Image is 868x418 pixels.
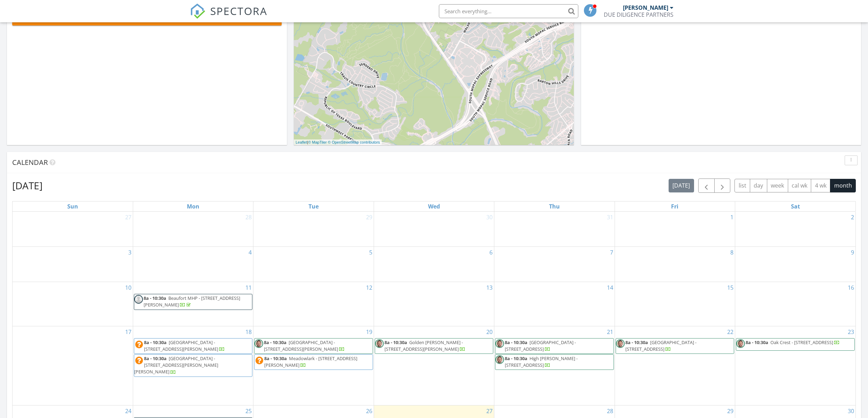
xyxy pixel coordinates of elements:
[770,339,833,345] span: Oak Crest - [STREET_ADDRESS]
[625,339,696,352] a: 8a - 10:30a [GEOGRAPHIC_DATA] - [STREET_ADDRESS]
[384,339,463,352] span: Golden [PERSON_NAME] - [STREET_ADDRESS][PERSON_NAME]
[254,354,373,370] a: 8a - 10:30a Meadowlark - [STREET_ADDRESS][PERSON_NAME]
[850,247,855,258] a: Go to August 9, 2025
[247,247,253,258] a: Go to August 4, 2025
[485,282,494,293] a: Go to August 13, 2025
[606,212,615,223] a: Go to July 31, 2025
[625,339,648,345] span: 8a - 10:30a
[210,3,267,18] span: SPECTORA
[729,212,735,223] a: Go to August 1, 2025
[124,405,133,417] a: Go to August 24, 2025
[384,339,407,345] span: 8a - 10:30a
[494,326,615,405] td: Go to August 21, 2025
[253,282,374,326] td: Go to August 12, 2025
[735,282,855,326] td: Go to August 16, 2025
[244,326,253,337] a: Go to August 18, 2025
[846,282,855,293] a: Go to August 16, 2025
[846,405,855,417] a: Go to August 30, 2025
[790,202,801,211] a: Saturday
[623,4,668,11] div: [PERSON_NAME]
[190,3,205,19] img: The Best Home Inspection Software - Spectora
[615,282,735,326] td: Go to August 15, 2025
[244,282,253,293] a: Go to August 11, 2025
[66,202,79,211] a: Sunday
[616,338,734,354] a: 8a - 10:30a [GEOGRAPHIC_DATA] - [STREET_ADDRESS]
[736,339,745,348] img: headshot_3.0.png
[253,212,374,247] td: Go to July 29, 2025
[736,338,855,351] a: 8a - 10:30a Oak Crest - [STREET_ADDRESS]
[669,179,694,192] button: [DATE]
[264,355,357,368] span: Meadowlark - [STREET_ADDRESS][PERSON_NAME]
[134,294,252,310] a: 8a - 10:30a Beaufort MHP - [STREET_ADDRESS][PERSON_NAME]
[495,339,504,348] img: headshot_3.0.png
[494,212,615,247] td: Go to July 31, 2025
[505,339,576,352] a: 8a - 10:30a [GEOGRAPHIC_DATA] - [STREET_ADDRESS]
[124,326,133,337] a: Go to August 17, 2025
[625,339,696,352] span: [GEOGRAPHIC_DATA] - [STREET_ADDRESS]
[13,326,133,405] td: Go to August 17, 2025
[374,326,494,405] td: Go to August 20, 2025
[374,212,494,247] td: Go to July 30, 2025
[735,212,855,247] td: Go to August 2, 2025
[746,339,840,345] a: 8a - 10:30a Oak Crest - [STREET_ADDRESS]
[144,355,167,362] span: 8a - 10:30a
[734,179,750,192] button: list
[244,212,253,223] a: Go to July 28, 2025
[368,247,374,258] a: Go to August 5, 2025
[134,355,218,375] a: 8a - 10:30a [GEOGRAPHIC_DATA] - [STREET_ADDRESS][PERSON_NAME][PERSON_NAME]
[365,282,374,293] a: Go to August 12, 2025
[548,202,561,211] a: Thursday
[253,246,374,282] td: Go to August 5, 2025
[13,212,133,247] td: Go to July 27, 2025
[244,405,253,417] a: Go to August 25, 2025
[384,339,465,352] a: 8a - 10:30a Golden [PERSON_NAME] - [STREET_ADDRESS][PERSON_NAME]
[767,179,788,192] button: week
[124,212,133,223] a: Go to July 27, 2025
[134,355,218,375] span: [GEOGRAPHIC_DATA] - [STREET_ADDRESS][PERSON_NAME][PERSON_NAME]
[374,282,494,326] td: Go to August 13, 2025
[365,405,374,417] a: Go to August 26, 2025
[606,405,615,417] a: Go to August 28, 2025
[850,212,855,223] a: Go to August 2, 2025
[144,295,166,301] span: 8a - 10:30a
[133,326,253,405] td: Go to August 18, 2025
[144,295,240,308] a: 8a - 10:30a Beaufort MHP - [STREET_ADDRESS][PERSON_NAME]
[750,179,767,192] button: day
[365,326,374,337] a: Go to August 19, 2025
[505,355,578,368] a: 8a - 10:30a High [PERSON_NAME] - [STREET_ADDRESS]
[133,246,253,282] td: Go to August 4, 2025
[735,246,855,282] td: Go to August 9, 2025
[264,339,345,352] a: 8a - 10:30a [GEOGRAPHIC_DATA] - [STREET_ADDRESS][PERSON_NAME]
[264,355,287,362] span: 8a - 10:30a
[144,339,218,352] span: [GEOGRAPHIC_DATA] - [STREET_ADDRESS][PERSON_NAME]
[12,158,48,167] span: Calendar
[328,140,380,144] a: © OpenStreetMap contributors
[670,202,680,211] a: Friday
[846,326,855,337] a: Go to August 23, 2025
[144,295,240,308] span: Beaufort MHP - [STREET_ADDRESS][PERSON_NAME]
[307,202,320,211] a: Tuesday
[133,282,253,326] td: Go to August 11, 2025
[494,282,615,326] td: Go to August 14, 2025
[127,247,133,258] a: Go to August 3, 2025
[495,355,504,364] img: headshot_3.0.png
[375,338,493,354] a: 8a - 10:30a Golden [PERSON_NAME] - [STREET_ADDRESS][PERSON_NAME]
[134,338,252,354] a: 8a - 10:30a [GEOGRAPHIC_DATA] - [STREET_ADDRESS][PERSON_NAME]
[698,178,715,193] button: Previous month
[427,202,441,211] a: Wednesday
[185,202,201,211] a: Monday
[726,405,735,417] a: Go to August 29, 2025
[495,354,614,370] a: 8a - 10:30a High [PERSON_NAME] - [STREET_ADDRESS]
[264,339,338,352] span: [GEOGRAPHIC_DATA] - [STREET_ADDRESS][PERSON_NAME]
[365,212,374,223] a: Go to July 29, 2025
[485,212,494,223] a: Go to July 30, 2025
[746,339,768,345] span: 8a - 10:30a
[616,339,625,348] img: headshot_3.0.png
[190,9,267,24] a: SPECTORA
[505,339,576,352] span: [GEOGRAPHIC_DATA] - [STREET_ADDRESS]
[606,326,615,337] a: Go to August 21, 2025
[830,179,856,192] button: month
[788,179,812,192] button: cal wk
[735,326,855,405] td: Go to August 23, 2025
[254,338,373,354] a: 8a - 10:30a [GEOGRAPHIC_DATA] - [STREET_ADDRESS][PERSON_NAME]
